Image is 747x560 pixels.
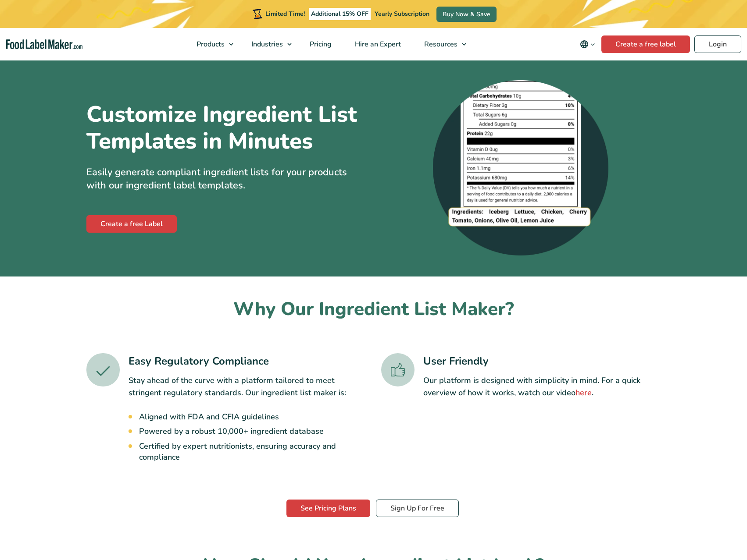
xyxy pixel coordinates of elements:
[423,374,661,400] p: Our platform is designed with simplicity in mind. For a quick overview of how it works, watch our...
[129,374,366,400] p: Stay ahead of the curve with a platform tailored to meet stringent regulatory standards. Our ingr...
[352,39,402,49] span: Hire an Expert
[86,353,120,386] img: A green tick icon.
[575,387,592,398] a: here
[139,441,366,463] li: Certified by expert nutritionists, ensuring accuracy and compliance
[307,39,332,49] span: Pricing
[376,500,459,517] a: Sign Up For Free
[422,39,458,49] span: Resources
[436,7,497,22] a: Buy Now & Save
[86,215,177,233] a: Create a free Label
[343,28,411,60] a: Hire an Expert
[265,10,305,18] span: Limited Time!
[240,28,296,60] a: Industries
[185,28,238,60] a: Products
[433,80,608,255] img: A zoomed-in screenshot of an ingredient list at the bottom of a nutrition label.
[6,39,82,50] a: Food Label Maker homepage
[423,353,661,369] h3: User Friendly
[574,35,601,53] button: Change language
[139,411,366,422] li: Aligned with FDA and CFIA guidelines
[86,166,367,193] p: Easily generate compliant ingredient lists for your products with our ingredient label templates.
[194,39,225,49] span: Products
[139,426,366,437] li: Powered by a robust 10,000+ ingredient database
[298,28,341,60] a: Pricing
[286,500,370,517] a: See Pricing Plans
[601,35,690,53] a: Create a free label
[129,353,366,369] h3: Easy Regulatory Compliance
[381,353,415,386] img: A green thumbs up icon.
[86,298,661,322] h2: Why Our Ingredient List Maker?
[375,10,429,18] span: Yearly Subscription
[86,101,358,155] h1: Customize Ingredient List Templates in Minutes
[413,28,471,60] a: Resources
[694,35,741,53] a: Login
[249,39,284,49] span: Industries
[309,8,371,20] span: Additional 15% OFF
